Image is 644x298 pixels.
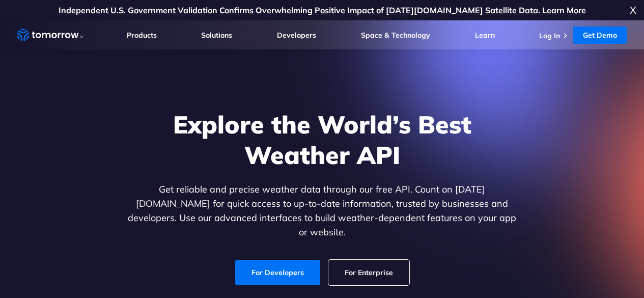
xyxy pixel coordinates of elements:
[201,31,232,40] a: Solutions
[328,260,409,285] a: For Enterprise
[277,31,316,40] a: Developers
[235,260,320,285] a: For Developers
[361,31,430,40] a: Space & Technology
[127,31,157,40] a: Products
[17,28,83,43] a: Home link
[539,31,560,40] a: Log In
[59,5,586,15] a: Independent U.S. Government Validation Confirms Overwhelming Positive Impact of [DATE][DOMAIN_NAM...
[126,182,519,239] p: Get reliable and precise weather data through our free API. Count on [DATE][DOMAIN_NAME] for quic...
[573,26,627,44] a: Get Demo
[126,109,519,170] h1: Explore the World’s Best Weather API
[475,31,495,40] a: Learn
